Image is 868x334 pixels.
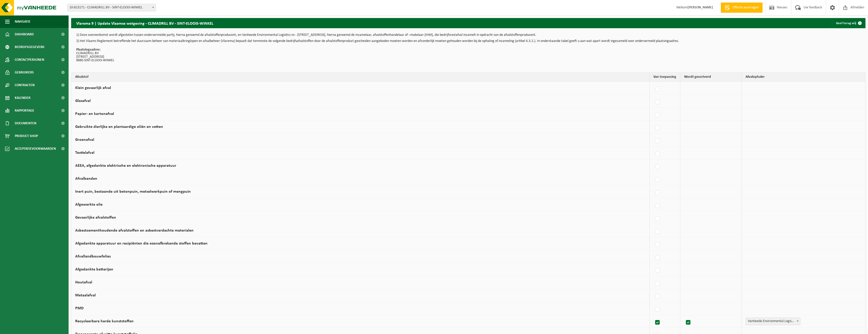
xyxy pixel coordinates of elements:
label: Gebruikte dierlijke en plantaardige oliën en vetten [75,125,163,129]
th: Wordt gesorteerd [680,73,741,82]
label: Houtafval [75,280,92,284]
span: Dashboard [15,28,34,41]
label: Afgedankte batterijen [75,267,113,271]
h2: Vlarema 9 | Update Vlaamse wetgeving - CLIMADRILL BV - SINT-ELOOIS-WINKEL [71,18,218,28]
span: Offerte aanvragen [731,5,760,10]
label: Groenafval [75,138,94,142]
span: Documenten [15,117,36,130]
span: Navigatie [15,15,30,28]
label: Klein gevaarlijk afval [75,86,111,90]
p: CLIMADRILL BV [STREET_ADDRESS] 8880 SINT-ELOOIS-WINKEL [76,48,860,62]
span: Product Shop [15,130,38,142]
span: Gebruikers [15,66,34,79]
a: Offerte aanvragen [721,3,763,13]
a: Geef terug vrij [832,18,865,28]
label: Gevaarlijke afvalstoffen [75,216,116,220]
label: Textielafval [75,151,94,155]
th: Afvalstof [71,73,650,82]
span: Acceptatievoorwaarden [15,142,56,155]
label: Inert puin, bestaande uit betonpuin, metselwerkpuin of mengpuin [75,190,191,194]
span: Kalender [15,92,30,104]
th: Van toepassing [650,73,680,82]
span: Vanheede Environmental Logistics [746,317,800,325]
label: Afvalbanden [75,177,97,181]
span: 10-813171 - CLIMADRILL BV - SINT-ELOOIS-WINKEL [67,4,156,11]
p: 1) Deze overeenkomst wordt afgesloten tussen ondervermelde partij, hierna genoemd de afvalstoffen... [76,33,860,37]
label: PMD [75,306,84,310]
strong: Plaatsingsadres: [76,48,101,52]
span: Vanheede Environmental Logistics [746,318,800,325]
label: Asbestcementhoudende afvalstoffen en asbestverdachte materialen [75,229,194,233]
span: 10-813171 - CLIMADRILL BV - SINT-ELOOIS-WINKEL [67,4,156,11]
th: Afvalophaler [742,73,865,82]
strong: [PERSON_NAME] [688,6,713,9]
p: 2) Het Vlaams Reglement betreffende het duurzaam beheer van materiaalkringlopen en afvalbeheer (V... [76,39,860,43]
label: Afgedankte apparatuur en recipiënten die ozonafbrekende stoffen bevatten [75,241,208,246]
label: Papier- en kartonafval [75,112,114,116]
label: Glasafval [75,99,91,103]
label: Recycleerbare harde kunststoffen [75,319,134,323]
span: Contactpersonen [15,53,44,66]
label: Metaalafval [75,293,96,297]
span: Bedrijfsgegevens [15,41,44,53]
span: Rapportage [15,104,34,117]
label: AEEA, afgedankte elektrische en elektronische apparatuur [75,164,176,168]
span: Contracten [15,79,35,92]
label: Afvallandbouwfolies [75,254,111,259]
label: Afgewerkte olie [75,203,103,207]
